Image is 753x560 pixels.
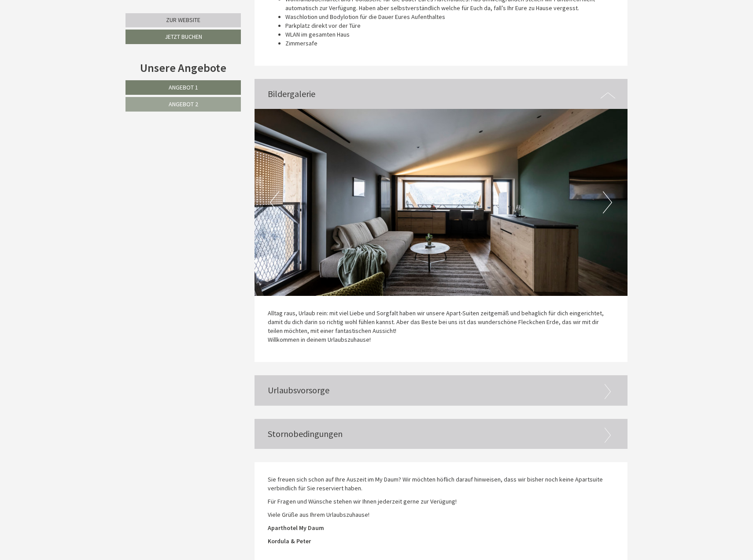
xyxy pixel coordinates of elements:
[268,511,615,519] p: Viele Grüße aus Ihrem Urlaubszuhause!
[268,475,615,493] p: Sie freuen sich schon auf Ihre Auszeit im My Daum? Wir möchten höflich darauf hinweisen, dass wir...
[285,30,615,39] li: WLAN im gesamten Haus
[603,191,612,213] button: Next
[268,309,615,344] p: Alltag raus, Urlaub rein: mit viel Liebe und Sorgfalt haben wir unsere Apart-Suiten zeitgemäß und...
[268,497,615,506] p: Für Fragen und Wünsche stehen wir Ihnen jederzeit gerne zur Verügung!
[255,419,628,449] div: Stornobedingungen
[285,22,615,30] li: Parkplatz direkt vor der Türe
[255,79,628,109] div: Bildergalerie
[125,30,241,44] a: Jetzt buchen
[270,191,279,213] button: Previous
[255,375,628,406] div: Urlaubsvorsorge
[125,13,241,27] a: Zur Website
[285,13,615,22] li: Waschlotion und Bodylotion für die Dauer Eures Aufenthaltes
[169,100,198,108] span: Angebot 2
[125,60,241,76] div: Unsere Angebote
[268,537,311,545] strong: Kordula & Peter
[268,524,324,532] strong: Aparthotel My Daum
[169,83,198,91] span: Angebot 1
[285,39,615,48] li: Zimmersafe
